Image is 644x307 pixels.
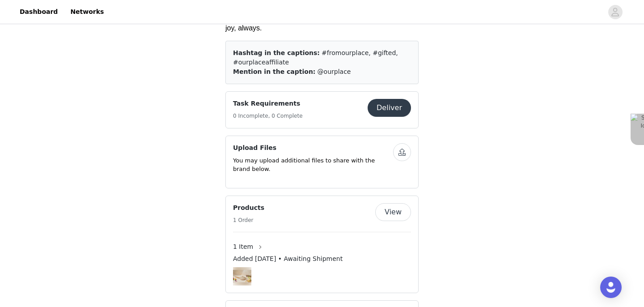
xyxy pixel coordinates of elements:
[233,112,303,120] h5: 0 Incomplete, 0 Complete
[225,91,419,128] div: Task Requirements
[368,99,411,117] button: Deliver
[233,68,315,75] span: Mention in the caption:
[225,196,419,293] div: Products
[233,143,393,153] h4: Upload Files
[375,203,411,221] button: View
[233,254,343,264] span: Added [DATE] • Awaiting Shipment
[233,49,320,56] span: Hashtag in the captions:
[233,216,264,224] h5: 1 Order
[600,277,622,298] div: Open Intercom Messenger
[233,99,303,108] h4: Task Requirements
[611,5,619,19] div: avatar
[233,242,253,252] span: 1 Item
[233,270,251,282] img: Marketing - Always Pan 2.0
[233,49,398,66] span: #fromourplace, #gifted, #ourplaceaffiliate
[14,2,63,22] a: Dashboard
[233,156,393,174] p: You may upload additional files to share with the brand below.
[65,2,109,22] a: Networks
[233,203,264,213] h4: Products
[318,68,351,75] span: @ourplace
